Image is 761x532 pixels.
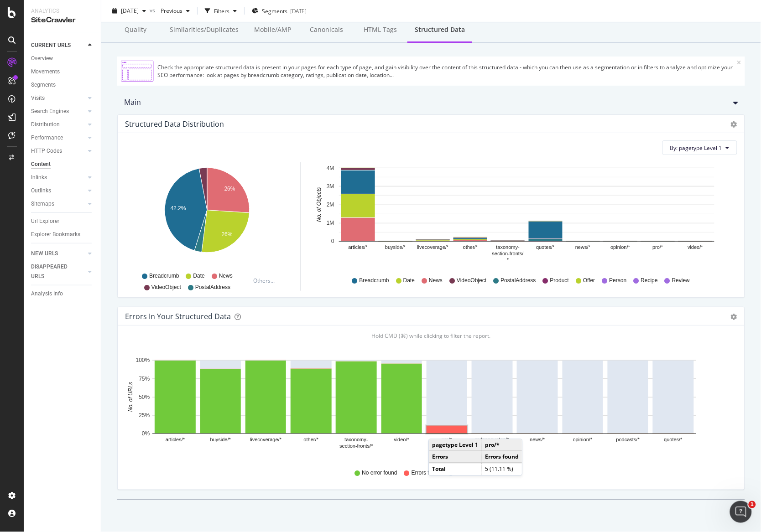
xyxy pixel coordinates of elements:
[550,277,569,284] span: Product
[300,18,354,43] div: Canonicals
[142,431,150,437] text: 0%
[653,244,664,250] text: pro/*
[360,277,389,284] span: Breadcrumb
[31,173,47,182] div: Inlinks
[157,7,182,15] span: Previous
[127,162,287,268] svg: A chart.
[31,160,94,169] a: Content
[210,437,231,442] text: buyside/*
[31,217,94,226] a: Url Explorer
[349,244,368,250] text: articles/*
[219,272,233,280] span: News
[31,120,60,129] div: Distribution
[31,289,94,299] a: Analysis Info
[312,162,729,268] div: A chart.
[463,244,478,250] text: other/*
[344,437,368,442] text: taxonomy-
[31,80,94,90] a: Segments
[224,186,235,192] text: 26%
[662,140,737,155] button: By: pagetype Level 1
[417,244,449,250] text: livecoverage/*
[672,277,690,284] span: Review
[31,54,53,63] div: Overview
[31,160,51,169] div: Content
[31,249,58,258] div: NEW URLS
[31,217,59,226] div: Url Explorer
[457,277,486,284] span: VideoObject
[339,443,373,449] text: section-fronts/*
[688,244,704,250] text: video/*
[121,60,154,82] img: Structured Data
[385,244,406,250] text: buyside/*
[412,469,442,477] span: Errors found
[500,277,536,284] span: PostalAddress
[31,80,56,90] div: Segments
[536,244,555,250] text: quotes/*
[354,18,407,43] div: HTML Tags
[482,463,522,475] td: 5 (11.11 %)
[407,18,472,43] div: Structured Data
[31,7,94,15] div: Analytics
[496,244,520,250] text: taxonomy-
[429,451,482,464] td: Errors
[429,277,443,284] span: News
[731,121,737,128] div: gear
[664,437,683,442] text: quotes/*
[31,173,85,182] a: Inlinks
[31,93,45,103] div: Visits
[290,7,307,15] div: [DATE]
[166,437,185,442] text: articles/*
[482,451,522,464] td: Errors found
[125,355,729,460] svg: A chart.
[31,230,94,239] a: Explorer Bookmarks
[139,413,150,419] text: 25%
[157,4,193,18] button: Previous
[222,231,233,238] text: 26%
[121,7,139,15] span: 2025 Sep. 27th
[31,133,63,143] div: Performance
[429,439,482,451] td: pagetype Level 1
[139,376,150,382] text: 75%
[246,18,300,43] div: Mobile/AMP
[327,165,334,171] text: 4M
[127,382,134,412] text: No. of URLs
[150,6,157,14] span: vs
[331,238,334,245] text: 0
[641,277,658,284] span: Recipe
[31,41,85,50] a: CURRENT URLS
[193,272,205,280] span: Date
[31,107,69,116] div: Search Engines
[31,54,94,63] a: Overview
[149,272,179,280] span: Breadcrumb
[248,4,310,18] button: Segments[DATE]
[583,277,595,284] span: Offer
[125,119,224,129] div: Structured Data Distribution
[749,501,756,508] span: 1
[31,67,60,77] div: Movements
[31,67,94,77] a: Movements
[403,277,415,284] span: Date
[442,437,453,442] text: pro/*
[109,4,150,18] button: [DATE]
[31,262,85,281] a: DISAPPEARED URLS
[327,183,334,190] text: 3M
[157,63,737,79] div: Check the appropriate structured data is present in your pages for each type of page, and gain vi...
[575,244,591,250] text: news/*
[670,144,722,152] span: By: pagetype Level 1
[136,357,150,364] text: 100%
[214,7,229,15] div: Filters
[31,120,85,129] a: Distribution
[304,437,319,442] text: other/*
[316,187,323,222] text: No. of Objects
[31,93,85,103] a: Visits
[31,262,77,281] div: DISAPPEARED URLS
[31,133,85,143] a: Performance
[31,289,63,299] div: Analysis Info
[31,15,94,26] div: SiteCrawler
[482,439,522,451] td: pro/*
[31,41,71,50] div: CURRENT URLS
[31,199,85,209] a: Sitemaps
[429,463,482,475] td: Total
